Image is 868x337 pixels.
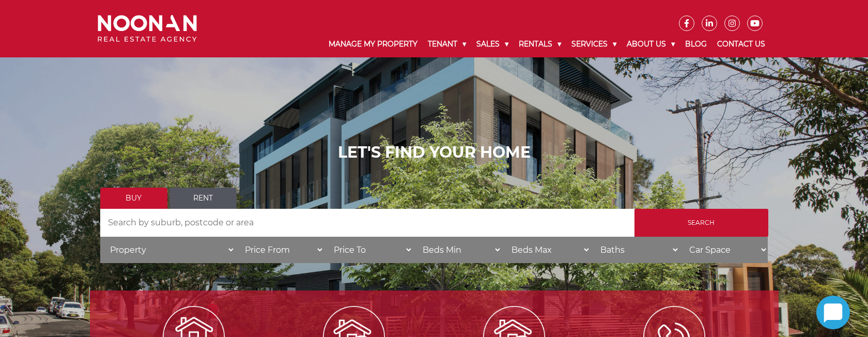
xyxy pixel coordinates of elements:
a: Buy [100,188,167,209]
a: Blog [680,31,712,57]
a: Sales [471,31,514,57]
a: Services [566,31,622,57]
a: Contact Us [712,31,770,57]
img: Noonan Real Estate Agency [98,15,197,42]
a: Rentals [514,31,566,57]
h1: LET'S FIND YOUR HOME [100,143,768,162]
input: Search by suburb, postcode or area [100,209,634,237]
a: About Us [622,31,680,57]
input: Search [634,209,768,237]
a: Rent [169,188,237,209]
a: Manage My Property [323,31,423,57]
a: Tenant [423,31,471,57]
